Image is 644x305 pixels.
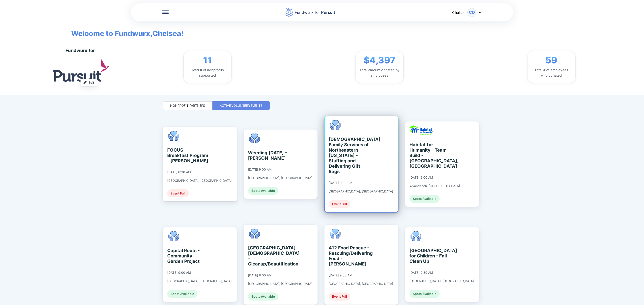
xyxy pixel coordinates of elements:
span: Welcome to Fundwurx, Chelsea ! [64,21,184,39]
div: Spots Available [167,290,197,298]
span: Chelsea [452,10,466,15]
div: Capital Roots - Community Garden Project [167,248,208,264]
div: Nonprofit Partners [170,103,205,108]
div: Event Full [329,200,350,208]
div: Weeding [DATE] - [PERSON_NAME] [248,150,289,161]
span: Pursuit [320,10,335,15]
div: Fundwurx for [66,48,95,53]
div: Event Full [329,292,350,301]
div: [GEOGRAPHIC_DATA], [GEOGRAPHIC_DATA] [167,279,232,283]
div: Habitat for Humanity - Team Build - [GEOGRAPHIC_DATA], [GEOGRAPHIC_DATA] [409,142,450,169]
div: [GEOGRAPHIC_DATA][DEMOGRAPHIC_DATA] - Cleanup/Beautification [248,245,289,267]
button: Edit [80,79,97,86]
span: 59 [545,55,557,66]
div: 412 Food Rescue - Rescuing/Delivering Food - [PERSON_NAME] [329,245,370,267]
div: [GEOGRAPHIC_DATA], [GEOGRAPHIC_DATA] [248,176,312,180]
div: Total amount donated by employees [359,67,400,78]
div: Event Full [167,189,189,197]
div: [GEOGRAPHIC_DATA] for Children - Fall Clean Up [409,248,450,264]
div: [DATE] 9:00 AM [329,273,352,277]
div: [DATE] 9:00 AM [248,167,271,171]
div: Spots Available [248,292,278,301]
div: Total # of nonprofits supported [187,67,228,78]
div: FOCUS - Breakfast Program - [PERSON_NAME] [167,147,208,163]
div: CD [467,8,476,17]
div: Spots Available [409,195,440,203]
div: [GEOGRAPHIC_DATA], [GEOGRAPHIC_DATA] [409,279,474,283]
div: Wyandanch, [GEOGRAPHIC_DATA] [409,184,460,188]
div: [DATE] 9:00 AM [248,273,271,277]
div: [GEOGRAPHIC_DATA], [GEOGRAPHIC_DATA] [329,189,393,193]
div: Fundwurx for [295,9,335,16]
div: [DATE] 9:00 AM [329,181,352,185]
div: Active Volunteer Events [220,103,263,108]
div: [DEMOGRAPHIC_DATA] Family Services of Northeastern [US_STATE] - Stuffing and Delivering Gift Bags [329,137,370,174]
div: [GEOGRAPHIC_DATA], [GEOGRAPHIC_DATA] [167,179,232,183]
div: Total # of employees who donated [531,67,572,78]
img: logo.jpg [53,59,109,81]
div: [DATE] 9:30 AM [409,271,433,275]
div: Spots Available [248,187,278,195]
div: [GEOGRAPHIC_DATA], [GEOGRAPHIC_DATA] [329,282,393,286]
div: Spots Available [409,290,440,298]
div: [DATE] 9:00 AM [167,271,191,275]
div: [GEOGRAPHIC_DATA], [GEOGRAPHIC_DATA] [248,282,312,286]
span: Edit [89,80,94,85]
div: [DATE] 8:30 AM [167,170,191,174]
span: $4,397 [364,55,395,66]
div: [DATE] 9:00 AM [409,175,433,180]
span: 11 [203,55,212,66]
